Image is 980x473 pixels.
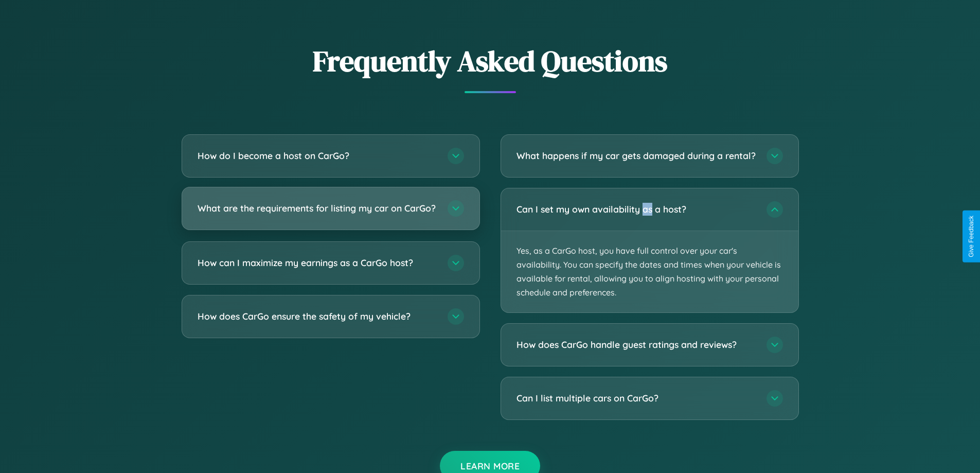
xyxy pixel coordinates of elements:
[516,149,756,162] h3: What happens if my car gets damaged during a rental?
[198,202,437,215] h3: What are the requirements for listing my car on CarGo?
[501,231,798,313] p: Yes, as a CarGo host, you have full control over your car's availability. You can specify the dat...
[516,339,756,352] h3: How does CarGo handle guest ratings and reviews?
[198,149,437,162] h3: How do I become a host on CarGo?
[516,203,756,216] h3: Can I set my own availability as a host?
[198,310,437,323] h3: How does CarGo ensure the safety of my vehicle?
[516,392,756,405] h3: Can I list multiple cars on CarGo?
[182,41,799,81] h2: Frequently Asked Questions
[198,256,437,269] h3: How can I maximize my earnings as a CarGo host?
[968,216,975,257] div: Give Feedback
